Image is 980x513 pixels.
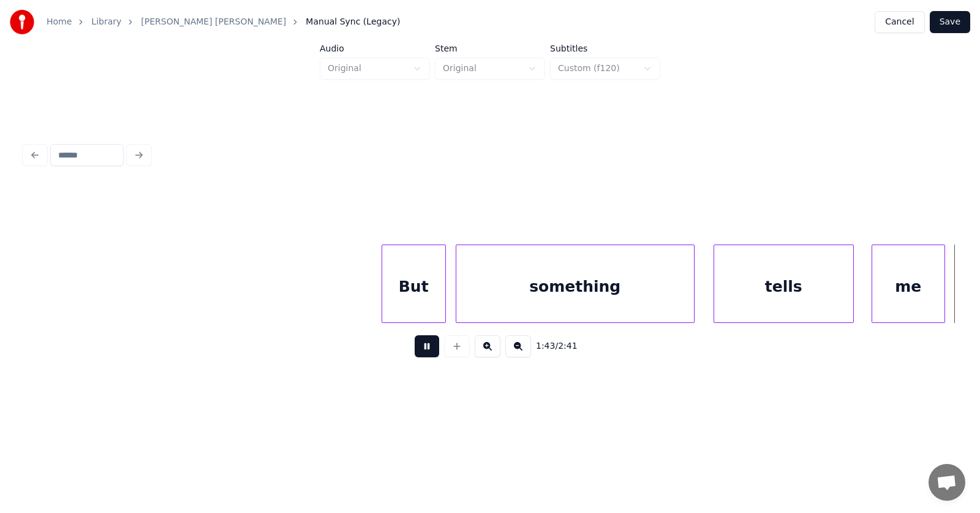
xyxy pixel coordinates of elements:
[306,16,400,28] span: Manual Sync (Legacy)
[536,340,555,352] span: 1:43
[930,11,970,33] button: Save
[558,340,577,352] span: 2:41
[435,44,545,53] label: Stem
[47,16,72,28] a: Home
[875,11,924,33] button: Cancel
[550,44,660,53] label: Subtitles
[47,16,400,28] nav: breadcrumb
[929,464,965,501] a: Open chat
[320,44,430,53] label: Audio
[91,16,121,28] a: Library
[536,340,565,352] div: /
[141,16,286,28] a: [PERSON_NAME] [PERSON_NAME]
[10,10,34,34] img: youka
